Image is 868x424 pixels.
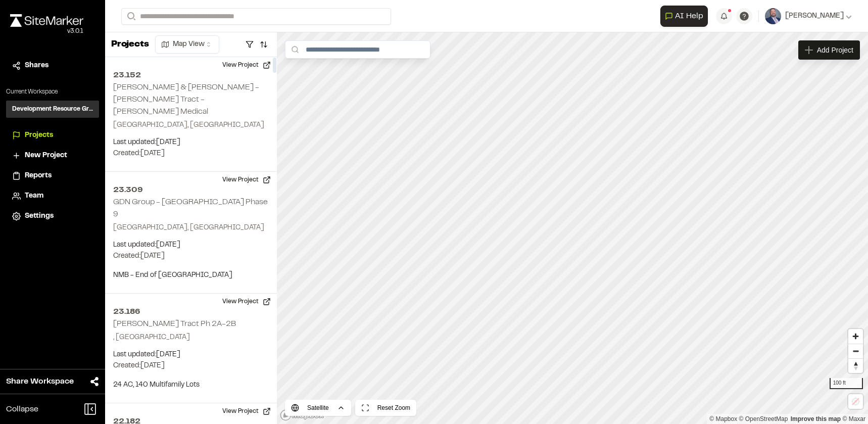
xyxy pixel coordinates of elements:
[848,358,863,373] button: Reset bearing to north
[113,320,236,327] h2: [PERSON_NAME] Tract Ph 2A-2B
[848,329,863,344] button: Zoom in
[765,8,852,24] button: [PERSON_NAME]
[785,11,844,22] span: [PERSON_NAME]
[10,27,83,36] div: Oh geez...please don't...
[113,306,269,318] h2: 23.186
[113,137,269,148] p: Last updated: [DATE]
[113,120,269,131] p: [GEOGRAPHIC_DATA], [GEOGRAPHIC_DATA]
[113,380,269,391] p: 24 AC, 140 Multifamily Lots
[25,191,43,202] span: Team
[113,360,269,371] p: Created: [DATE]
[12,191,93,202] a: Team
[765,8,781,24] img: User
[817,45,853,55] span: Add Project
[113,148,269,159] p: Created: [DATE]
[113,349,269,360] p: Last updated: [DATE]
[216,172,277,188] button: View Project
[113,332,269,343] p: , [GEOGRAPHIC_DATA]
[113,270,269,281] p: NMB - End of [GEOGRAPHIC_DATA]
[848,344,863,358] button: Zoom out
[848,394,863,409] button: Location not available
[12,211,93,222] a: Settings
[6,403,38,415] span: Collapse
[830,378,863,389] div: 100 ft
[12,60,93,71] a: Shares
[280,409,324,421] a: Mapbox logo
[111,38,149,52] p: Projects
[660,6,712,27] div: Open AI Assistant
[6,375,74,388] span: Share Workspace
[739,415,788,422] a: OpenStreetMap
[25,211,54,222] span: Settings
[113,84,259,115] h2: [PERSON_NAME] & [PERSON_NAME] - [PERSON_NAME] Tract - [PERSON_NAME] Medical
[660,6,708,27] button: Open AI Assistant
[277,32,868,424] canvas: Map
[113,69,269,81] h2: 23.152
[12,150,93,161] a: New Project
[113,222,269,233] p: [GEOGRAPHIC_DATA], [GEOGRAPHIC_DATA]
[216,403,277,419] button: View Project
[12,130,93,141] a: Projects
[10,14,83,27] img: rebrand.png
[113,240,269,251] p: Last updated: [DATE]
[113,199,268,218] h2: GDN Group - [GEOGRAPHIC_DATA] Phase 9
[709,415,737,422] a: Mapbox
[113,184,269,196] h2: 23.309
[25,60,49,71] span: Shares
[25,170,52,181] span: Reports
[842,415,865,422] a: Maxar
[355,400,416,416] button: Reset Zoom
[6,87,99,97] p: Current Workspace
[216,294,277,310] button: View Project
[791,415,841,422] a: Map feedback
[12,105,93,114] h3: Development Resource Group
[25,150,67,161] span: New Project
[121,8,139,25] button: Search
[285,400,351,416] button: Satellite
[675,10,703,22] span: AI Help
[848,344,863,358] span: Zoom out
[113,251,269,262] p: Created: [DATE]
[12,170,93,181] a: Reports
[216,57,277,73] button: View Project
[25,130,53,141] span: Projects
